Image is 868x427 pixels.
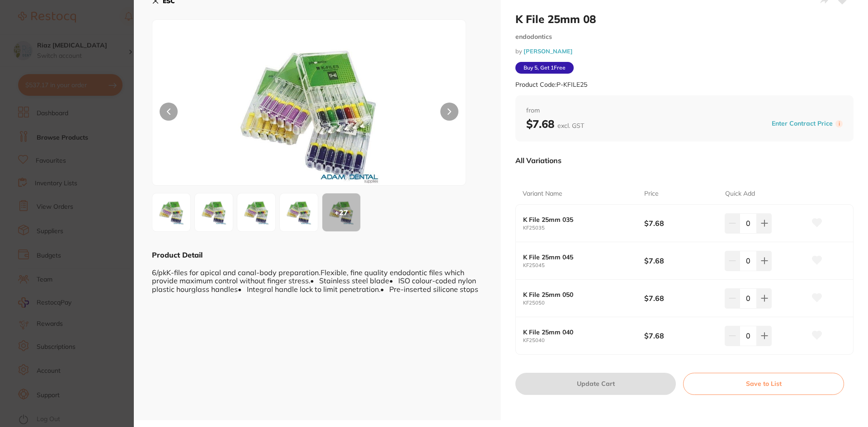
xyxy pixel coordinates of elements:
small: by [515,48,854,55]
h2: K File 25mm 08 [515,12,854,26]
p: Quick Add [725,189,755,198]
b: $7.68 [644,256,717,266]
small: endodontics [515,33,854,41]
span: from [526,106,843,115]
img: MTUuanBn [283,196,315,229]
span: excl. GST [557,122,584,130]
button: +27 [322,193,361,232]
small: KF25040 [523,338,644,343]
div: + 27 [322,193,360,231]
b: K File 25mm 045 [523,253,632,261]
b: $7.68 [644,293,717,303]
b: K File 25mm 035 [523,216,632,223]
span: Buy 5, Get 1 Free [515,62,574,74]
label: i [835,120,843,127]
b: $7.68 [644,331,717,341]
img: MDguanBn [198,196,230,229]
b: K File 25mm 050 [523,291,632,298]
button: Enter Contract Price [769,119,835,128]
small: KF25045 [523,263,644,268]
b: $7.68 [526,117,584,131]
div: 6/pkK-files for apical and canal-body preparation.Flexible, fine quality endodontic files which p... [152,260,483,293]
b: Product Detail [152,250,203,259]
button: Update Cart [515,373,676,394]
small: KF25035 [523,225,644,231]
a: [PERSON_NAME] [524,47,573,55]
p: Variant Name [523,189,562,198]
small: Product Code: P-KFILE25 [515,81,587,89]
b: K File 25mm 040 [523,328,632,336]
p: All Variations [515,156,561,165]
b: $7.68 [644,218,717,228]
img: MDYuanBn [215,42,403,185]
small: KF25050 [523,300,644,306]
img: MTAuanBn [240,196,273,229]
img: MDYuanBn [155,196,188,229]
button: Save to List [683,373,844,394]
p: Price [644,189,659,198]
